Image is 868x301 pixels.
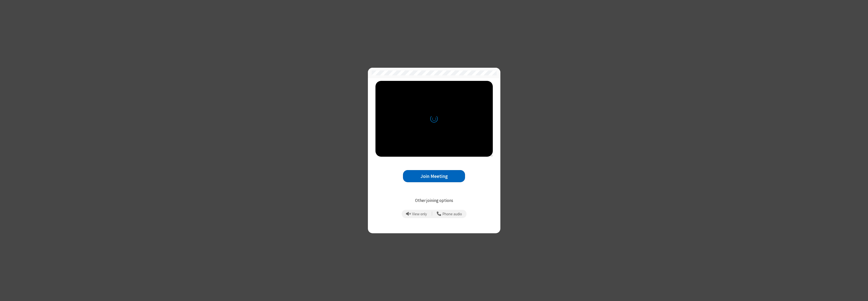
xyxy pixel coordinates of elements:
[404,210,429,218] button: Prevent echo when there is already an active mic and speaker in the room.
[431,211,432,218] span: |
[412,212,427,216] span: View only
[375,197,493,204] p: Other joining options
[435,210,464,218] button: Use your phone for mic and speaker while you view the meeting on this device.
[442,212,462,216] span: Phone audio
[403,170,465,182] button: Join Meeting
